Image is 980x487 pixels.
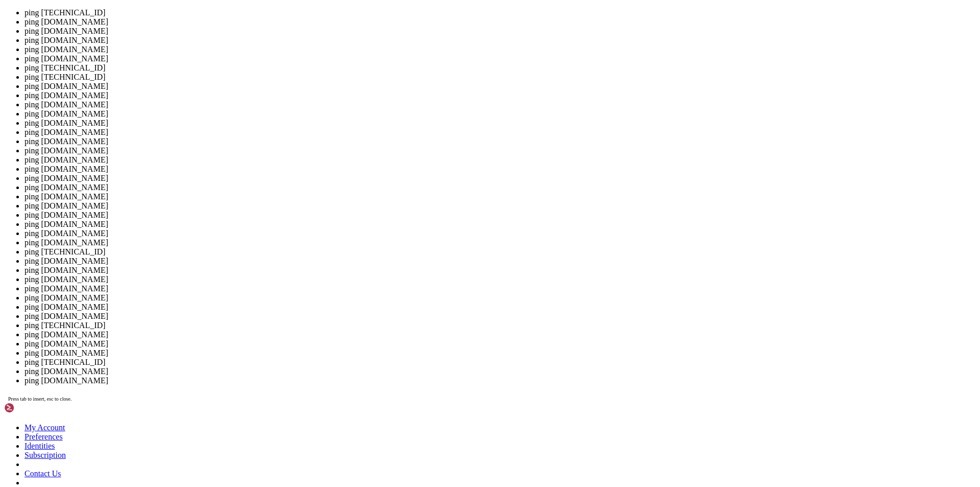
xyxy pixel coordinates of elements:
li: ping [DOMAIN_NAME] [24,45,976,54]
x-row: [TECHNICAL_ID][DOMAIN_NAME] name = [DOMAIN_NAME]. [4,4,847,13]
li: ping [DOMAIN_NAME] [24,376,976,385]
x-row: ;; WARNING: recursion requested but not available [4,282,847,291]
li: ping [DOMAIN_NAME] [24,284,976,293]
li: ping [DOMAIN_NAME] [24,183,976,192]
li: ping [DOMAIN_NAME] [24,119,976,128]
li: ping [DOMAIN_NAME] [24,137,976,146]
x-row: ;; Query time: 0 msec [4,369,847,378]
x-row: ;; Got answer: [4,74,847,82]
x-row: ;; OPT PSEUDOSECTION: [4,299,847,308]
x-row: root@vps130383:~# dig CNAME [DOMAIN_NAME]. [4,39,847,48]
x-row: ;; flags: qr aa rd; QUERY: 1, ANSWER: 0, AUTHORITY: 1, ADDITIONAL: 1 [4,273,847,282]
x-row: Authoritative answers can be found from: [4,21,847,30]
x-row: ;; Got answer: [4,256,847,265]
li: ping [DOMAIN_NAME] [24,192,976,201]
x-row: ; <<>> DiG 9.18.30-0ubuntu0.22.04.2-Ubuntu <<>> CNAME [DOMAIN_NAME]. [4,56,847,65]
x-row: ;; Query time: 56 msec [4,178,847,187]
li: ping [DOMAIN_NAME] [24,238,976,247]
li: ping [DOMAIN_NAME] [24,229,976,238]
li: ping [TECHNICAL_ID] [24,247,976,257]
li: ping [DOMAIN_NAME] [24,82,976,91]
x-row: ;; MSG SIZE rcvd: 110 [4,395,847,404]
li: ping [DOMAIN_NAME] [24,128,976,137]
li: ping [DOMAIN_NAME] [24,54,976,63]
x-row: root@vps130383:~# dig CNAME [DOMAIN_NAME] @[DOMAIN_NAME] +short [4,421,847,430]
x-row: ;[DOMAIN_NAME]. IN [GEOGRAPHIC_DATA] [4,326,847,334]
li: ping [DOMAIN_NAME] [24,257,976,266]
li: ping [DOMAIN_NAME] [24,27,976,36]
li: ping [DOMAIN_NAME] [24,146,976,155]
li: ping [DOMAIN_NAME] [24,312,976,321]
x-row: ;; OPT PSEUDOSECTION: [4,108,847,117]
li: ping [DOMAIN_NAME] [24,91,976,100]
x-row: ;; QUESTION SECTION: [4,317,847,326]
li: ping [DOMAIN_NAME] [24,201,976,211]
li: ping [DOMAIN_NAME] [24,100,976,109]
x-row: ;; AUTHORITY SECTION: [4,343,847,352]
li: ping [DOMAIN_NAME] [24,174,976,183]
a: Preferences [24,432,63,441]
a: Subscription [24,451,66,459]
x-row: ;; AUTHORITY SECTION: [4,152,847,160]
x-row: ; <<>> DiG 9.18.30-0ubuntu0.22.04.2-Ubuntu <<>> CNAME [DOMAIN_NAME] @[DOMAIN_NAME] [4,239,847,247]
a: My Account [24,423,65,432]
x-row: ; EDNS: version: 0, flags:; udp: 1232 [4,308,847,317]
li: ping [DOMAIN_NAME] [24,275,976,284]
x-row: ;; SERVER: [TECHNICAL_ID]([TECHNICAL_ID]) (UDP) [4,187,847,195]
x-row: ; EDNS: version: 0, flags:; udp: 512 [4,117,847,126]
a: Identities [24,442,55,450]
li: ping [DOMAIN_NAME] [24,155,976,165]
x-row: ;; WHEN: [DATE] [4,386,847,395]
x-row: ;; flags: qr rd ra; QUERY: 1, ANSWER: 0, AUTHORITY: 1, ADDITIONAL: 1 [4,91,847,100]
a: Contact Us [24,469,61,478]
li: ping [DOMAIN_NAME] [24,303,976,312]
x-row: ;; SERVER: [TECHNICAL_ID]([DOMAIN_NAME]) (UDP) [4,378,847,386]
li: ping [TECHNICAL_ID] [24,358,976,367]
li: ping [DOMAIN_NAME] [24,211,976,220]
span: Press tab to insert, esc to close. [8,396,71,402]
x-row: ;; global options: +cmd [4,247,847,256]
x-row: ;; QUESTION SECTION: [4,126,847,134]
x-row: ;; MSG SIZE rcvd: 110 [4,204,847,213]
li: ping [DOMAIN_NAME] [24,266,976,275]
x-row: root@vps130383:~# dig CNAME [DOMAIN_NAME] @[DOMAIN_NAME] [4,221,847,230]
x-row: ;; ->>HEADER<<- opcode: QUERY, status: NOERROR, id: 2747 [4,265,847,273]
x-row: ;; ->>HEADER<<- opcode: QUERY, status: NOERROR, id: 54829 [4,82,847,91]
x-row: ;[DOMAIN_NAME]. IN [GEOGRAPHIC_DATA] [4,134,847,143]
x-row: root@vps130383:~# ping [4,430,847,438]
li: ping [TECHNICAL_ID] [24,63,976,73]
li: ping [DOMAIN_NAME] [24,220,976,229]
li: ping [DOMAIN_NAME] [24,165,976,174]
li: ping [DOMAIN_NAME] [24,36,976,45]
li: ping [TECHNICAL_ID] [24,321,976,330]
x-row: ;; WHEN: [DATE] [4,195,847,204]
li: ping [DOMAIN_NAME] [24,330,976,339]
li: ping [TECHNICAL_ID] [24,73,976,82]
li: ping [DOMAIN_NAME] [24,109,976,119]
li: ping [DOMAIN_NAME] [24,367,976,376]
li: ping [DOMAIN_NAME] [24,339,976,349]
x-row: [DOMAIN_NAME]. 1800 IN SOA [DOMAIN_NAME]. [DOMAIN_NAME]. 2025091500 3600 1800 1209600 86400 [4,160,847,169]
x-row: ;; global options: +cmd [4,65,847,74]
x-row: root@vps130383:~# dig CNAME [DOMAIN_NAME] @[DOMAIN_NAME] +short [4,412,847,421]
div: (22, 49) [99,430,103,438]
li: ping [TECHNICAL_ID] [24,8,976,17]
img: Shellngn [4,403,63,413]
li: ping [DOMAIN_NAME] [24,17,976,27]
li: ping [DOMAIN_NAME] [24,293,976,303]
x-row: [DOMAIN_NAME]. 86400 IN SOA [DOMAIN_NAME]. [DOMAIN_NAME]. 2025091500 3600 1800 1209600 86400 [4,352,847,360]
li: ping [DOMAIN_NAME] [24,349,976,358]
